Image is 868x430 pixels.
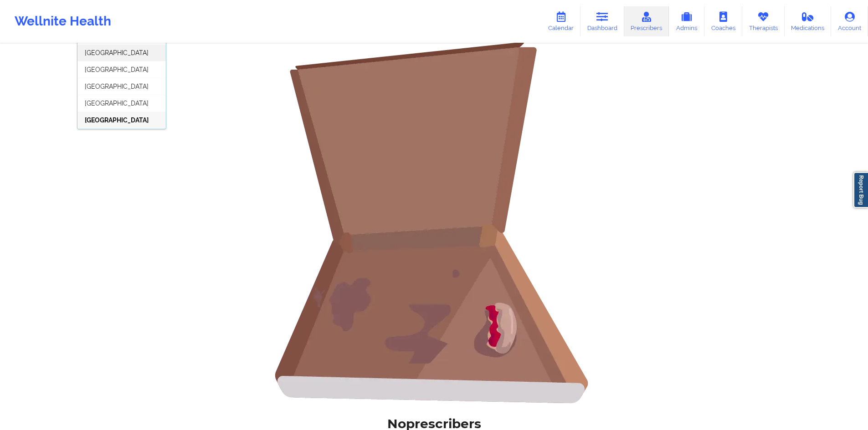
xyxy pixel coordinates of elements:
[580,6,624,36] a: Dashboard
[742,6,785,36] a: Therapists
[85,66,149,73] span: [GEOGRAPHIC_DATA]
[624,6,669,36] a: Prescribers
[541,6,580,36] a: Calendar
[704,6,742,36] a: Coaches
[85,49,149,56] span: [GEOGRAPHIC_DATA]
[853,172,868,208] a: Report Bug
[831,6,868,36] a: Account
[85,100,149,107] span: [GEOGRAPHIC_DATA]
[85,116,149,124] span: [GEOGRAPHIC_DATA]
[785,6,832,36] a: Medications
[85,83,149,90] span: [GEOGRAPHIC_DATA]
[252,40,616,405] img: foRBiVDZMKwAAAAASUVORK5CYII=
[669,6,704,36] a: Admins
